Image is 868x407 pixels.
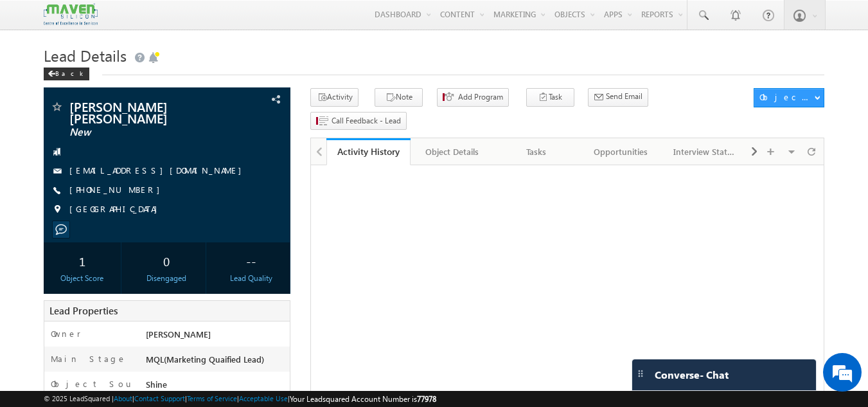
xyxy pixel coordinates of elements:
[47,249,118,273] div: 1
[588,88,648,107] button: Send Email
[44,393,436,405] span: © 2025 LeadSquared | | | | |
[310,88,359,107] button: Activity
[437,88,509,107] button: Add Program
[310,112,407,131] button: Call Feedback - Lead
[759,91,814,103] div: Object Actions
[215,273,287,284] div: Lead Quality
[69,126,222,139] span: New
[44,67,96,78] a: Back
[336,145,401,158] div: Activity History
[51,378,134,401] label: Object Source
[505,144,567,159] div: Tasks
[114,394,132,402] a: About
[375,88,423,107] button: Note
[411,138,495,165] a: Object Details
[134,394,185,402] a: Contact Support
[49,304,118,317] span: Lead Properties
[187,394,237,402] a: Terms of Service
[663,138,747,165] a: Interview Status
[69,100,222,123] span: [PERSON_NAME] [PERSON_NAME]
[635,368,646,379] img: carter-drag
[332,115,401,127] span: Call Feedback - Lead
[754,88,824,107] button: Object Actions
[44,45,127,66] span: Lead Details
[131,273,202,284] div: Disengaged
[655,369,729,381] span: Converse - Chat
[44,3,98,26] img: Custom Logo
[69,165,248,176] a: [EMAIL_ADDRESS][DOMAIN_NAME]
[51,328,81,339] label: Owner
[589,144,651,159] div: Opportunities
[673,144,736,159] div: Interview Status
[417,394,436,404] span: 77978
[326,138,411,165] a: Activity History
[146,329,211,339] span: [PERSON_NAME]
[44,68,89,80] div: Back
[495,138,579,165] a: Tasks
[421,144,483,159] div: Object Details
[458,91,503,103] span: Add Program
[51,353,127,365] label: Main Stage
[69,203,164,216] span: [GEOGRAPHIC_DATA]
[69,184,166,197] span: [PHONE_NUMBER]
[47,273,118,284] div: Object Score
[606,91,642,102] span: Send Email
[526,88,574,107] button: Task
[239,394,288,402] a: Acceptable Use
[215,249,287,273] div: --
[143,353,290,371] div: MQL(Marketing Quaified Lead)
[579,138,663,165] a: Opportunities
[290,394,436,404] span: Your Leadsquared Account Number is
[131,249,202,273] div: 0
[143,378,290,396] div: Shine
